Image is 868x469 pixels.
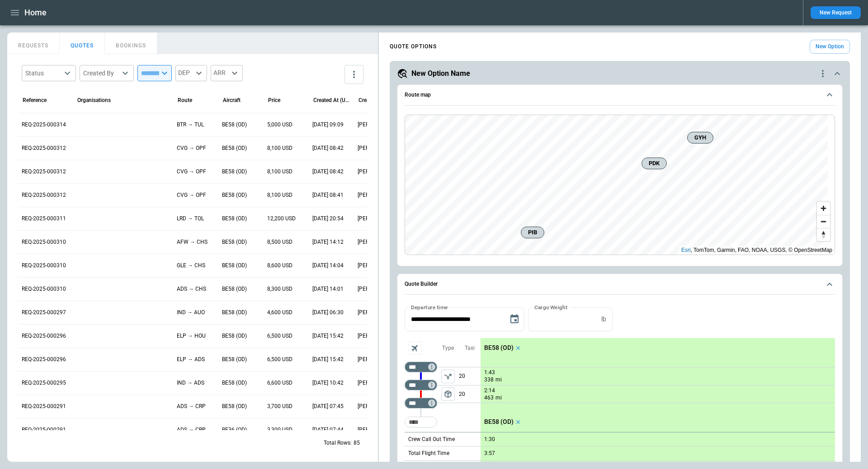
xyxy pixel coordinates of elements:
[405,274,835,295] button: Quote Builder
[22,379,66,387] p: REQ-2025-000295
[817,228,830,241] button: Reset bearing to north
[358,356,396,363] p: [PERSON_NAME]
[312,121,344,129] p: 09/26/2025 09:09
[405,362,437,372] div: Too short
[23,97,47,103] div: Reference
[77,97,111,103] div: Organisations
[358,379,396,387] p: [PERSON_NAME]
[177,262,205,269] p: GLE → CHS
[22,191,66,199] p: REQ-2025-000312
[358,403,396,410] p: [PERSON_NAME]
[223,97,241,103] div: Aircraft
[177,379,204,387] p: IND → ADS
[359,97,384,103] div: Created by
[312,144,344,152] p: 09/26/2025 08:42
[178,97,192,103] div: Route
[405,92,431,98] h6: Route map
[25,69,61,78] div: Status
[405,85,835,106] button: Route map
[405,417,437,427] div: Too short
[534,303,567,311] label: Cargo Weight
[811,6,861,19] button: New Request
[681,246,832,255] div: , TomTom, Garmin, FAO, NOAA, USGS, © OpenStreetMap
[358,238,396,246] p: [PERSON_NAME]
[312,356,344,363] p: 09/22/2025 15:42
[484,369,495,376] p: 1:43
[484,376,494,384] p: 338
[495,376,502,384] p: mi
[24,7,47,18] h1: Home
[312,191,344,199] p: 09/26/2025 08:41
[177,285,206,293] p: ADS → CHS
[817,215,830,228] button: Zoom out
[441,387,455,401] button: left aligned
[22,168,66,176] p: REQ-2025-000312
[312,285,344,293] p: 09/25/2025 14:01
[177,168,206,176] p: CVG → OPF
[484,394,494,402] p: 463
[268,97,280,103] div: Price
[312,332,344,340] p: 09/22/2025 15:42
[105,33,157,54] button: BOOKINGS
[312,379,344,387] p: 09/22/2025 10:42
[312,262,344,269] p: 09/25/2025 14:04
[484,344,514,352] p: BE58 (OD)
[441,387,455,401] span: Type of sector
[222,238,247,246] p: BE58 (OD)
[408,341,422,355] span: Aircraft selection
[484,436,495,443] p: 1:30
[22,215,66,223] p: REQ-2025-000311
[177,332,206,340] p: ELP → HOU
[267,191,292,199] p: 8,100 USD
[267,262,292,269] p: 8,600 USD
[358,262,396,269] p: [PERSON_NAME]
[222,144,247,152] p: BE58 (OD)
[324,439,352,447] p: Total Rows:
[358,215,396,223] p: [PERSON_NAME]
[465,344,475,352] p: Taxi
[646,159,663,168] span: PDK
[441,370,455,383] span: Type of sector
[22,144,66,152] p: REQ-2025-000312
[22,332,66,340] p: REQ-2025-000296
[313,97,352,103] div: Created At (UTC-05:00)
[442,344,454,352] p: Type
[267,309,292,316] p: 4,600 USD
[397,68,843,79] button: New Option Namequote-option-actions
[459,367,481,385] p: 20
[459,385,481,403] p: 20
[177,121,204,129] p: BTR → TUL
[222,168,247,176] p: BE58 (OD)
[390,45,437,49] h4: QUOTE OPTIONS
[484,418,514,426] p: BE58 (OD)
[222,379,247,387] p: BE58 (OD)
[405,281,438,287] h6: Quote Builder
[22,285,66,293] p: REQ-2025-000310
[312,309,344,316] p: 09/23/2025 06:30
[267,285,292,293] p: 8,300 USD
[810,40,850,54] button: New Option
[83,69,119,78] div: Created By
[358,332,396,340] p: [PERSON_NAME]
[817,202,830,215] button: Zoom in
[601,316,606,323] p: lb
[267,379,292,387] p: 6,600 USD
[177,309,205,316] p: IND → AUO
[175,65,207,81] div: DEP
[312,238,344,246] p: 09/25/2025 14:12
[222,309,247,316] p: BE58 (OD)
[411,69,470,79] h5: New Option Name
[177,238,208,246] p: AFW → CHS
[222,262,247,269] p: BE58 (OD)
[405,398,437,409] div: Too short
[312,168,344,176] p: 09/26/2025 08:42
[22,238,66,246] p: REQ-2025-000310
[22,121,66,129] p: REQ-2025-000314
[177,215,204,223] p: LRD → TOL
[177,144,206,152] p: CVG → OPF
[267,144,292,152] p: 8,100 USD
[60,33,105,54] button: QUOTES
[267,332,292,340] p: 6,500 USD
[22,309,66,316] p: REQ-2025-000297
[177,403,206,410] p: ADS → CRP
